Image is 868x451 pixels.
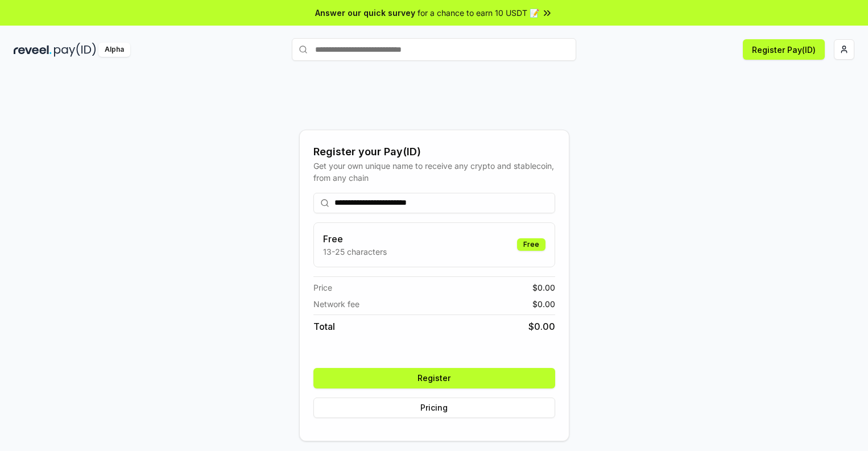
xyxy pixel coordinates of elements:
[313,320,335,333] span: Total
[54,43,96,57] img: pay_id
[532,298,555,310] span: $ 0.00
[517,238,545,251] div: Free
[323,232,387,246] h3: Free
[323,246,387,258] p: 13-25 characters
[418,7,539,19] span: for a chance to earn 10 USDT 📝
[313,368,555,388] button: Register
[313,144,555,160] div: Register your Pay(ID)
[743,39,825,60] button: Register Pay(ID)
[532,282,555,293] span: $ 0.00
[315,7,415,19] span: Answer our quick survey
[313,298,359,310] span: Network fee
[528,320,555,333] span: $ 0.00
[313,282,332,293] span: Price
[98,43,130,57] div: Alpha
[313,160,555,184] div: Get your own unique name to receive any crypto and stablecoin, from any chain
[14,43,52,57] img: reveel_dark
[313,398,555,418] button: Pricing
